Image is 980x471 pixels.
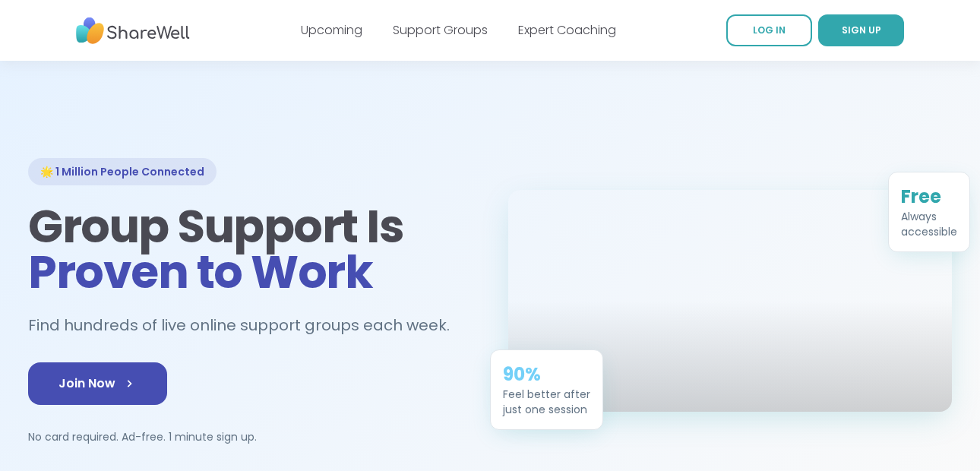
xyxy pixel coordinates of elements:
div: 🌟 1 Million People Connected [28,158,217,185]
span: LOG IN [753,24,786,36]
a: SIGN UP [818,14,904,46]
span: Join Now [58,375,137,393]
a: Expert Coaching [518,21,616,39]
h2: Find hundreds of live online support groups each week. [28,313,466,338]
div: Free [901,178,957,202]
span: SIGN UP [842,24,881,36]
a: Support Groups [393,21,488,39]
a: Upcoming [301,21,362,39]
h1: Group Support Is [28,204,472,295]
img: ShareWell Nav Logo [76,10,190,52]
a: Join Now [28,362,167,405]
span: Proven to Work [28,240,372,304]
div: Always accessible [901,202,957,232]
div: Feel better after just one session [503,380,590,410]
div: 90% [503,356,590,380]
a: LOG IN [726,14,812,46]
p: No card required. Ad-free. 1 minute sign up. [28,429,472,444]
